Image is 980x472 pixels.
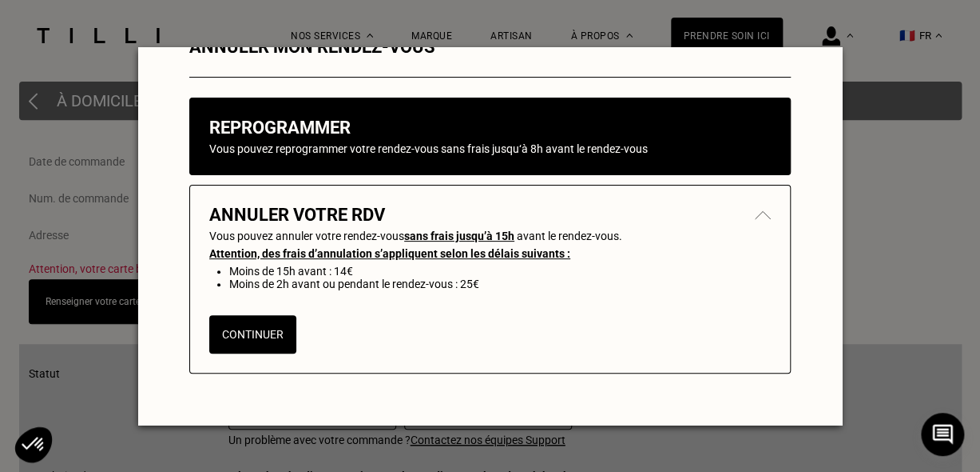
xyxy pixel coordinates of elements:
[229,278,479,290] li: Moins de 2h avant ou pendant le rendez-vous : 25€
[755,210,771,220] img: svg+xml;base64,PHN2ZyB3aWR0aD0iMjAiIGhlaWdodD0iMTIiIHZpZXdCb3g9IjAgMCAyMCAxMiIgZmlsbD0ibm9uZSIgeG...
[209,118,351,138] h2: Reprogrammer
[209,247,570,260] u: Attention, des frais d’annulation s’appliquent selon les délais suivants :
[229,265,479,278] li: Moins de 15h avant : 14€
[209,205,385,225] h2: Annuler votre rdv
[404,230,514,242] u: sans frais jusqu’à 15h
[209,142,648,155] p: Vous pouvez reprogrammer votre rendez-vous sans frais jusqu‘à 8h avant le rendez-vous
[209,315,296,354] button: Continuer
[189,37,791,57] h2: Annuler mon rendez-vous
[209,230,622,242] p: Vous pouvez annuler votre rendez-vous avant le rendez-vous.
